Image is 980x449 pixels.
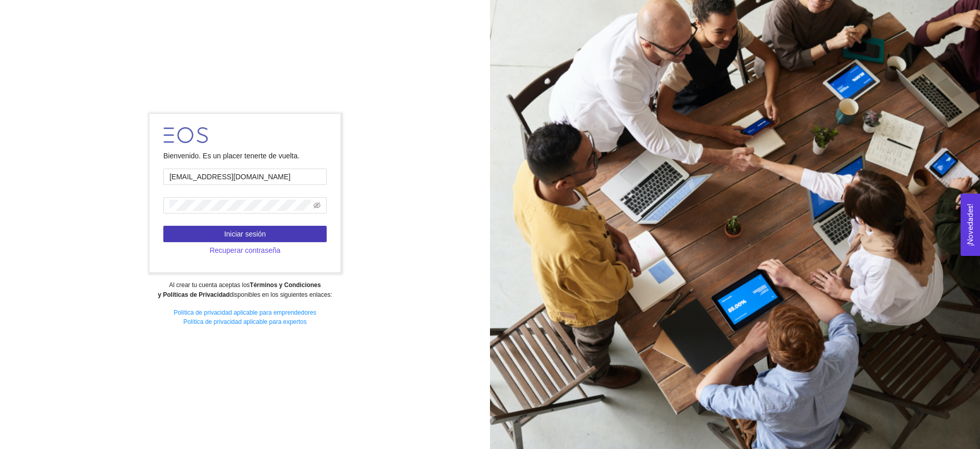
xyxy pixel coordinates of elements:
a: Política de privacidad aplicable para expertos [183,318,306,325]
span: Iniciar sesión [224,228,266,240]
button: Iniciar sesión [163,226,327,242]
span: eye-invisible [313,202,321,209]
button: Recuperar contraseña [163,242,327,258]
button: Open Feedback Widget [961,194,980,256]
div: Al crear tu cuenta aceptas los disponibles en los siguientes enlaces: [7,280,483,300]
img: LOGO [163,127,208,143]
input: Correo electrónico [163,169,327,185]
div: Bienvenido. Es un placer tenerte de vuelta. [163,150,327,161]
a: Política de privacidad aplicable para emprendedores [174,309,316,316]
a: Recuperar contraseña [163,246,327,254]
span: Recuperar contraseña [210,245,281,256]
strong: Términos y Condiciones y Políticas de Privacidad [158,281,321,298]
